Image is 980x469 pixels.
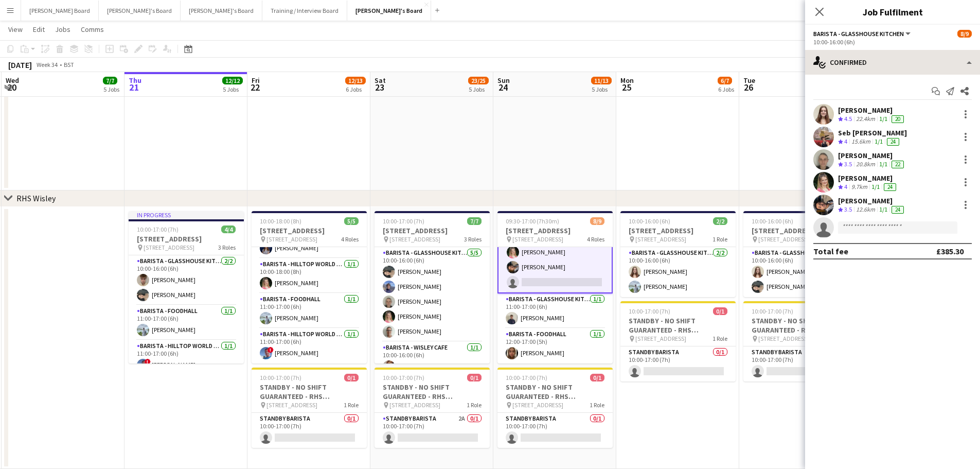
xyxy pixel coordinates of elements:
[347,1,431,21] button: [PERSON_NAME]'s Board
[497,76,510,85] span: Sun
[590,401,604,409] span: 1 Role
[871,183,880,190] app-skills-label: 1/1
[838,106,906,115] div: [PERSON_NAME]
[743,211,859,297] div: 10:00-16:00 (6h)2/2[STREET_ADDRESS] [STREET_ADDRESS]1 RoleBarista - Glasshouse Kitchen2/210:00-16...
[4,23,27,36] a: View
[620,211,736,297] app-job-card: 10:00-16:00 (6h)2/2[STREET_ADDRESS] [STREET_ADDRESS]1 RoleBarista - Glasshouse Kitchen2/210:00-16...
[129,211,244,219] div: In progress
[218,244,236,251] span: 3 Roles
[743,226,859,235] h3: [STREET_ADDRESS]
[957,30,972,38] span: 8/9
[718,85,734,93] div: 6 Jobs
[879,160,887,168] app-skills-label: 1/1
[838,196,906,205] div: [PERSON_NAME]
[758,235,809,243] span: [STREET_ADDRESS]
[805,5,980,19] h3: Job Fulfilment
[805,50,980,75] div: Confirmed
[892,161,904,168] div: 22
[252,226,367,235] h3: [STREET_ADDRESS]
[620,301,736,381] div: 10:00-17:00 (7h)0/1STANDBY - NO SHIFT GUARANTEED - RHS [STREET_ADDRESS] [STREET_ADDRESS]1 RoleSTA...
[592,85,611,93] div: 5 Jobs
[854,205,877,214] div: 12.6km
[64,61,74,68] div: BST
[813,38,972,46] div: 10:00-16:00 (6h)
[854,115,877,124] div: 22.4km
[497,413,613,448] app-card-role: STANDBY BARISTA0/110:00-17:00 (7h)
[743,301,859,381] app-job-card: 10:00-17:00 (7h)0/1STANDBY - NO SHIFT GUARANTEED - RHS [STREET_ADDRESS] [STREET_ADDRESS]1 RoleSTA...
[887,138,899,146] div: 24
[813,30,904,38] span: Barista - Glasshouse Kitchen
[266,401,317,409] span: [STREET_ADDRESS]
[497,211,613,363] app-job-card: 09:30-17:00 (7h30m)8/9[STREET_ADDRESS] [STREET_ADDRESS]4 Roles[PERSON_NAME]Seb [PERSON_NAME][PERS...
[81,25,104,34] span: Comms
[252,383,367,401] h3: STANDBY - NO SHIFT GUARANTEED - RHS [STREET_ADDRESS]
[590,217,604,225] span: 8/9
[838,128,907,137] div: Seb [PERSON_NAME]
[620,226,736,235] h3: [STREET_ADDRESS]
[506,217,559,225] span: 09:30-17:00 (7h30m)
[344,374,359,381] span: 0/1
[181,1,262,21] button: [PERSON_NAME]'s Board
[129,76,141,85] span: Thu
[129,340,244,375] app-card-role: Barista - Hilltop World Food Cafe1/111:00-17:00 (6h)![PERSON_NAME]
[469,85,488,93] div: 5 Jobs
[223,85,242,93] div: 5 Jobs
[713,217,727,225] span: 2/2
[222,77,243,84] span: 12/12
[879,115,887,123] app-skills-label: 1/1
[250,81,260,93] span: 22
[838,173,898,183] div: [PERSON_NAME]
[375,76,386,85] span: Sat
[464,235,482,243] span: 3 Roles
[892,115,904,123] div: 20
[252,413,367,448] app-card-role: STANDBY BARISTA0/110:00-17:00 (7h)
[375,211,490,363] app-job-card: 10:00-17:00 (7h)7/7[STREET_ADDRESS] [STREET_ADDRESS]3 RolesBarista - Glasshouse Kitchen5/510:00-1...
[345,77,366,84] span: 12/13
[383,217,424,225] span: 10:00-17:00 (7h)
[496,81,510,93] span: 24
[375,368,490,448] app-job-card: 10:00-17:00 (7h)0/1STANDBY - NO SHIFT GUARANTEED - RHS [STREET_ADDRESS] [STREET_ADDRESS]1 RoleSTA...
[34,61,60,68] span: Week 34
[743,316,859,335] h3: STANDBY - NO SHIFT GUARANTEED - RHS [STREET_ADDRESS]
[252,211,367,363] app-job-card: 10:00-18:00 (8h)5/5[STREET_ADDRESS] [STREET_ADDRESS]4 RolesBarista - Glasshouse Kitchen2/210:00-1...
[341,235,359,243] span: 4 Roles
[389,235,440,243] span: [STREET_ADDRESS]
[849,137,872,146] div: 15.6km
[467,374,482,381] span: 0/1
[844,183,847,190] span: 4
[497,226,613,235] h3: [STREET_ADDRESS]
[838,151,906,160] div: [PERSON_NAME]
[252,328,367,363] app-card-role: Barista - Hilltop World Food Cafe1/111:00-17:00 (6h)![PERSON_NAME]
[468,77,489,84] span: 23/25
[103,77,117,84] span: 7/7
[346,85,365,93] div: 6 Jobs
[383,374,424,381] span: 10:00-17:00 (7h)
[854,160,877,169] div: 20.8km
[844,205,852,213] span: 3.5
[252,293,367,328] app-card-role: Barista - Foodhall1/111:00-17:00 (6h)[PERSON_NAME]
[512,401,563,409] span: [STREET_ADDRESS]
[129,255,244,305] app-card-role: Barista - Glasshouse Kitchen2/210:00-16:00 (6h)[PERSON_NAME][PERSON_NAME]
[221,225,236,233] span: 4/4
[813,30,912,38] button: Barista - Glasshouse Kitchen
[29,23,49,36] a: Edit
[813,246,848,256] div: Total fee
[344,401,359,409] span: 1 Role
[99,1,181,21] button: [PERSON_NAME]'s Board
[497,293,613,328] app-card-role: Barista - Glasshouse Kitchen1/111:00-17:00 (6h)[PERSON_NAME]
[743,76,755,85] span: Tue
[752,217,793,225] span: 10:00-16:00 (6h)
[145,359,151,365] span: !
[849,183,869,192] div: 9.7km
[713,307,727,315] span: 0/1
[467,217,482,225] span: 7/7
[55,25,70,34] span: Jobs
[262,1,347,21] button: Training / Interview Board
[587,235,604,243] span: 4 Roles
[497,368,613,448] app-job-card: 10:00-17:00 (7h)0/1STANDBY - NO SHIFT GUARANTEED - RHS [STREET_ADDRESS] [STREET_ADDRESS]1 RoleSTA...
[33,25,45,34] span: Edit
